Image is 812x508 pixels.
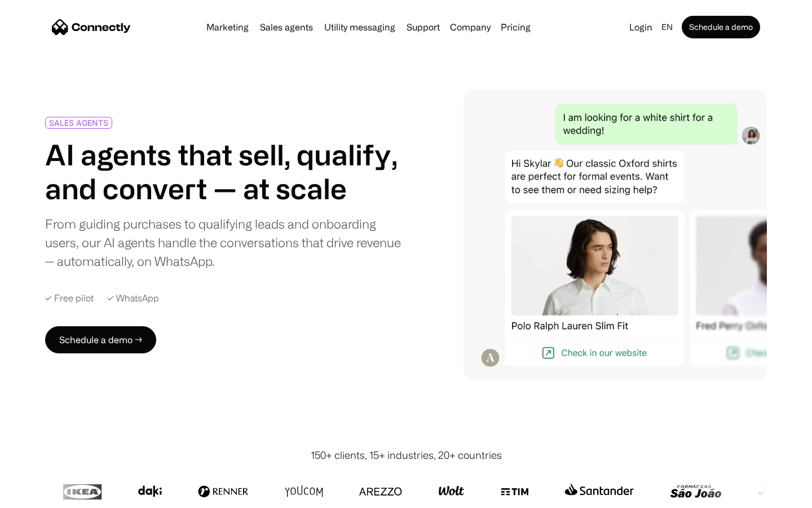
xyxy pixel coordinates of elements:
[49,119,108,127] div: SALES AGENTS
[45,326,156,353] a: Schedule a demo →
[202,23,253,32] a: Marketing
[682,16,760,38] a: Schedule a demo
[23,488,68,504] ul: Language list
[11,487,68,504] aside: Language selected: English
[402,23,444,32] a: Support
[625,19,657,35] a: Login
[496,23,535,32] a: Pricing
[45,293,94,304] div: ✓ Free pilot
[45,138,401,205] h1: AI agents that sell, qualify, and convert — at scale
[311,448,502,463] div: 150+ clients, 15+ industries, 20+ countries
[45,214,401,270] div: From guiding purchases to qualifying leads and onboarding users, our AI agents handle the convers...
[661,19,673,35] div: en
[320,23,400,32] a: Utility messaging
[255,23,317,32] a: Sales agents
[107,293,159,304] div: ✓ WhatsApp
[450,19,491,35] div: Company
